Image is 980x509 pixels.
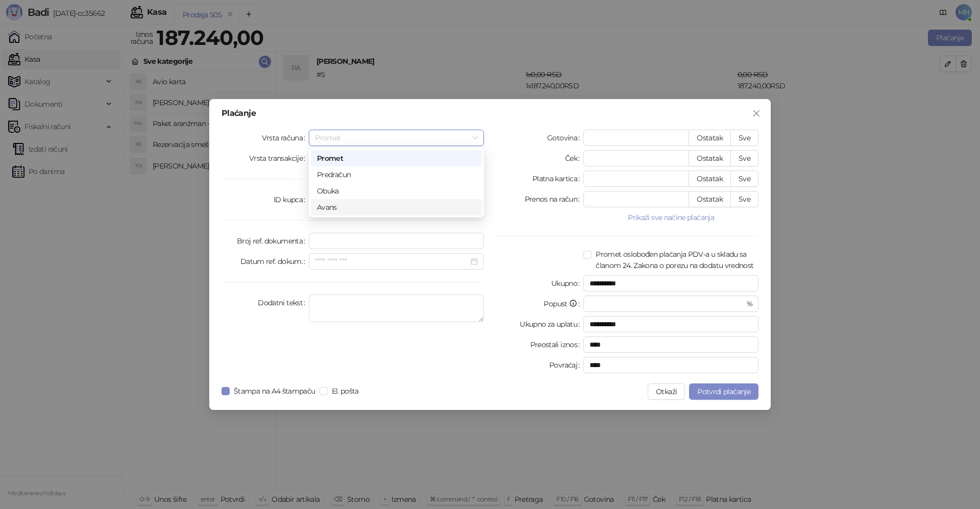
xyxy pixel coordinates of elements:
label: Dodatni tekst [258,295,309,311]
button: Ostatak [689,130,731,146]
button: Sve [730,191,758,207]
div: Avans [317,202,476,213]
div: Obuka [311,183,482,199]
label: Vrsta transakcije [249,150,309,166]
button: Potvrdi plaćanje [689,383,758,400]
label: Ukupno za uplatu [520,316,583,332]
span: Potvrdi plaćanje [697,387,750,396]
div: Plaćanje [222,109,758,117]
input: Broj ref. dokumenta [309,233,484,249]
div: Predračun [317,169,476,180]
label: Datum ref. dokum. [240,253,309,270]
label: Ček [565,150,583,166]
span: close [752,109,761,117]
label: Preostali iznos [530,336,584,353]
div: Promet [311,150,482,166]
label: Gotovina [547,130,583,146]
button: Sve [730,150,758,166]
button: Sve [730,130,758,146]
button: Close [748,105,765,122]
label: Povraćaj [549,357,583,373]
button: Ostatak [689,191,731,207]
button: Otkaži [648,383,685,400]
div: Avans [311,199,482,215]
span: Promet [315,130,478,146]
button: Ostatak [689,171,731,187]
button: Ostatak [689,150,731,166]
button: Sve [730,171,758,187]
span: Štampa na A4 štampaču [230,385,320,397]
label: Popust [544,296,583,312]
input: Datum ref. dokum. [315,256,469,267]
label: Prenos na račun [525,191,584,207]
label: Vrsta računa [262,130,309,146]
input: Popust [590,296,744,311]
div: Promet [317,153,476,164]
label: ID kupca [274,191,309,208]
label: Ukupno [551,275,584,292]
div: Obuka [317,185,476,197]
button: Prikaži sve načine plaćanja [583,211,758,224]
span: Promet oslobođen plaćanja PDV-a u skladu sa članom 24. Zakona o porezu na dodatu vrednost [592,249,758,271]
label: Platna kartica [532,171,583,187]
div: Predračun [311,166,482,183]
span: Zatvori [748,109,765,117]
textarea: Dodatni tekst [309,295,484,322]
label: Broj ref. dokumenta [237,233,309,249]
span: El. pošta [328,385,363,397]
